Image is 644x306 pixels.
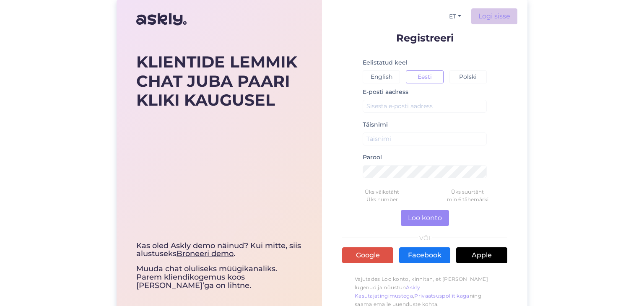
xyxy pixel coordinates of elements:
[363,153,382,162] label: Parool
[471,8,517,24] a: Logi sisse
[425,188,510,196] div: Üks suurtäht
[363,58,408,67] label: Eelistatud keel
[406,70,443,83] button: Eesti
[136,52,302,110] div: KLIENTIDE LEMMIK CHAT JUBA PAARI KLIKI KAUGUSEL
[363,70,400,83] button: English
[363,120,388,129] label: Täisnimi
[177,249,234,258] a: Broneeri demo
[355,284,420,299] a: Askly Kasutajatingimustega
[136,242,302,290] div: Muuda chat oluliseks müügikanaliks. Parem kliendikogemus koos [PERSON_NAME]’ga on lihtne.
[446,10,465,23] button: ET
[456,247,507,263] a: Apple
[363,100,487,113] input: Sisesta e-posti aadress
[418,235,432,241] span: VÕI
[363,88,408,96] label: E-posti aadress
[414,293,469,299] a: Privaatsuspoliitikaga
[363,132,487,145] input: Täisnimi
[425,196,510,203] div: min 6 tähemärki
[339,188,425,196] div: Üks väiketäht
[136,242,302,259] div: Kas oled Askly demo näinud? Kui mitte, siis alustuseks .
[339,196,425,203] div: Üks number
[342,247,393,263] a: Google
[342,33,507,43] p: Registreeri
[399,247,450,263] a: Facebook
[449,70,487,83] button: Polski
[136,9,187,29] img: Askly
[401,210,449,226] button: Loo konto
